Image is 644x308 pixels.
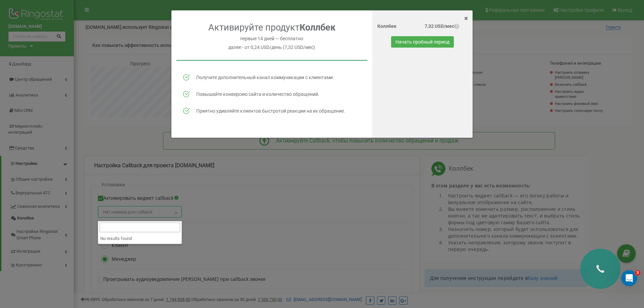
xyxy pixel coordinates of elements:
[377,24,409,29] h4: Коллбек
[406,24,459,29] h4: 7,32 USD/мес
[464,14,468,22] span: ×
[183,74,190,81] img: ico
[196,108,345,115] p: Приятно удивляйте клиентов быстротой реакции на их обращение.
[300,22,335,33] strong: Коллбек
[183,91,190,98] img: ico
[183,108,190,114] img: ico
[176,22,367,33] h2: Активируйте продукт
[176,36,367,41] h4: первые 14 дней — бесплатно
[196,74,334,81] p: Получите дополнительный канал коммуникации с клиентами.
[391,36,454,48] button: Начать пробный период
[454,24,459,29] span: Стоимость может меняться в зависимости от объема использования сервиса
[621,270,637,286] iframe: Intercom live chat
[98,234,181,244] li: No results found
[176,45,367,50] h4: далее - от 0,24 USD/день (7,32 USD/мес)
[196,91,319,98] p: Повышайте конверсию сайта и количество обращений.
[635,270,640,275] span: 3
